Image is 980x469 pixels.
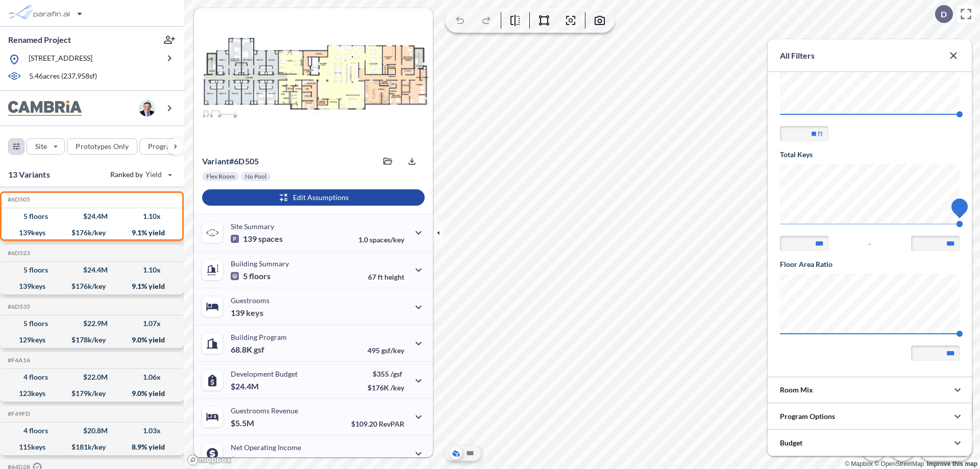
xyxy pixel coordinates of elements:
p: 1.0 [358,235,404,244]
p: $2.2M [231,455,256,465]
p: No Pool [245,172,266,181]
button: Site Plan [464,447,476,459]
p: Building Program [231,333,287,341]
h5: Total Keys [780,150,960,160]
button: Prototypes Only [67,138,137,155]
p: Room Mix [780,385,813,395]
span: /gsf [390,369,402,378]
p: $24.4M [231,381,260,391]
button: Site [27,138,65,155]
label: ft [818,129,823,139]
div: - [780,236,960,251]
span: Yield [145,169,162,180]
p: 13 Variants [8,168,50,181]
span: gsf/key [381,346,404,355]
img: user logo [139,100,155,116]
a: Mapbox homepage [187,454,232,466]
p: Development Budget [231,369,298,378]
button: Program [139,138,194,155]
button: Aerial View [450,447,462,459]
span: spaces/key [370,235,404,244]
p: Site Summary [231,222,274,231]
p: Net Operating Income [231,443,301,452]
p: 67 [368,273,404,281]
span: margin [382,456,404,465]
h5: Click to copy the code [6,410,30,417]
p: 5 [231,271,271,281]
span: spaces [258,234,283,244]
h5: Click to copy the code [6,303,30,310]
span: RevPAR [379,419,404,428]
button: Ranked by Yield [102,166,179,183]
span: height [384,273,404,281]
p: 68.8K [231,344,264,355]
p: Guestrooms [231,296,269,305]
p: Budget [780,438,802,448]
p: $5.5M [231,418,256,428]
span: ft [378,273,383,281]
p: Building Summary [231,259,289,268]
p: [STREET_ADDRESS] [29,53,92,66]
p: 40.0% [361,456,404,465]
p: Flex Room [206,172,235,181]
span: 140 [954,203,965,210]
p: $176K [367,383,404,392]
p: Program Options [780,411,835,422]
span: /key [390,383,404,392]
p: Guestrooms Revenue [231,406,298,415]
span: keys [246,308,263,318]
p: Program [148,141,177,152]
img: BrandImage [8,101,82,116]
h5: Click to copy the code [6,357,30,364]
a: Mapbox [845,460,873,467]
h5: Floor Area Ratio [780,259,960,269]
span: Variant [202,156,229,166]
p: Renamed Project [8,34,71,45]
p: All Filters [780,50,815,62]
p: $355 [367,369,404,378]
span: floors [249,271,271,281]
p: Edit Assumptions [293,192,349,203]
p: Prototypes Only [76,141,129,152]
p: $109.20 [351,419,404,428]
h5: Click to copy the code [6,196,30,203]
p: 495 [367,346,404,355]
p: # 6d505 [202,156,259,166]
button: Edit Assumptions [202,189,425,206]
p: 139 [231,234,283,244]
p: 139 [231,308,263,318]
h5: Click to copy the code [6,250,30,257]
a: Improve this map [927,460,977,467]
p: Site [35,141,47,152]
p: 5.46 acres ( 237,958 sf) [29,71,97,82]
a: OpenStreetMap [874,460,924,467]
span: gsf [254,344,264,355]
p: D [941,10,947,19]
